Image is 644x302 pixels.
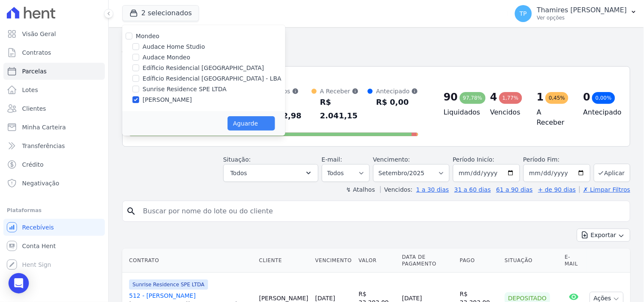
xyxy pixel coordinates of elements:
[3,63,105,80] a: Parcelas
[373,156,410,163] label: Vencimento:
[501,249,562,273] th: Situação
[228,116,275,131] button: Aguarde
[399,249,456,273] th: Data de Pagamento
[22,160,44,169] span: Crédito
[454,186,491,193] a: 31 a 60 dias
[138,203,627,220] input: Buscar por nome do lote ou do cliente
[376,87,418,95] div: Antecipado
[143,74,281,83] label: Edíficio Residencial [GEOGRAPHIC_DATA] - LBA
[3,100,105,117] a: Clientes
[223,164,318,182] button: Todos
[22,86,38,94] span: Lotes
[122,249,256,273] th: Contrato
[537,6,627,14] p: Thamires [PERSON_NAME]
[264,95,312,123] div: R$ 7.992,98
[3,137,105,154] a: Transferências
[264,87,312,95] div: Vencidos
[520,11,527,17] span: TP
[592,92,615,104] div: 0,00%
[456,249,501,273] th: Pago
[22,242,56,250] span: Conta Hent
[416,186,449,193] a: 1 a 30 dias
[315,295,335,302] a: [DATE]
[3,175,105,192] a: Negativação
[22,67,47,75] span: Parcelas
[3,219,105,236] a: Recebíveis
[129,280,208,290] span: Sunrise Residence SPE LTDA
[136,33,160,39] label: Mondeo
[143,95,192,104] label: [PERSON_NAME]
[444,107,477,117] h4: Liquidados
[3,44,105,61] a: Contratos
[8,273,29,294] div: Open Intercom Messenger
[143,85,227,94] label: Sunrise Residence SPE LTDA
[320,87,368,95] div: A Receber
[122,5,199,21] button: 2 selecionados
[320,95,368,123] div: R$ 2.041,15
[143,42,205,51] label: Audace Home Studio
[380,186,413,193] label: Vencidos:
[3,81,105,98] a: Lotes
[538,186,576,193] a: + de 90 dias
[496,186,533,193] a: 61 a 90 dias
[376,95,418,109] div: R$ 0,00
[3,119,105,136] a: Minha Carteira
[322,156,343,163] label: E-mail:
[523,155,591,164] label: Período Fim:
[583,107,616,117] h4: Antecipado
[143,64,264,73] label: Edíficio Residencial [GEOGRAPHIC_DATA]
[537,107,570,128] h4: A Receber
[22,223,54,232] span: Recebíveis
[231,168,247,178] span: Todos
[223,156,251,163] label: Situação:
[537,14,627,21] p: Ver opções
[3,238,105,254] a: Conta Hent
[22,48,51,57] span: Contratos
[562,249,587,273] th: E-mail
[577,229,630,242] button: Exportar
[490,90,498,104] div: 4
[126,206,136,216] i: search
[444,90,458,104] div: 90
[3,156,105,173] a: Crédito
[583,90,591,104] div: 0
[256,249,312,273] th: Cliente
[499,92,522,104] div: 1,77%
[453,156,495,163] label: Período Inicío:
[579,186,630,193] a: ✗ Limpar Filtros
[460,92,486,104] div: 97,78%
[594,164,630,182] button: Aplicar
[22,179,59,187] span: Negativação
[546,92,568,104] div: 0,45%
[143,53,190,62] label: Audace Mondeo
[22,104,46,113] span: Clientes
[346,186,375,193] label: ↯ Atalhos
[22,30,56,38] span: Visão Geral
[312,249,355,273] th: Vencimento
[490,107,523,117] h4: Vencidos
[3,25,105,42] a: Visão Geral
[537,90,544,104] div: 1
[122,34,630,49] h2: Parcelas
[22,142,65,150] span: Transferências
[7,205,101,215] div: Plataformas
[508,2,644,25] button: TP Thamires [PERSON_NAME] Ver opções
[22,123,66,131] span: Minha Carteira
[355,249,399,273] th: Valor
